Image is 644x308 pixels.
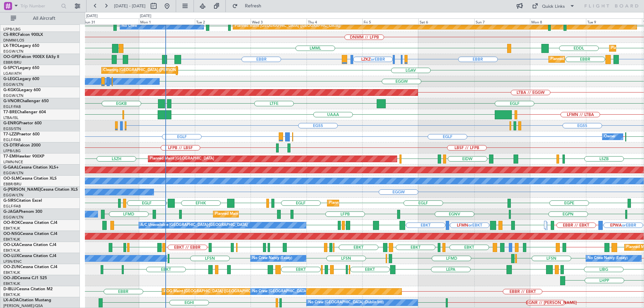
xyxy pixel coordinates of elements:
[3,93,23,98] a: EGGW/LTN
[604,132,615,142] div: Owner
[3,49,23,54] a: EGGW/LTN
[3,243,56,247] a: OO-LXACessna Citation CJ4
[3,121,19,125] span: G-ENRG
[3,82,23,87] a: EGGW/LTN
[3,44,18,48] span: LX-TRO
[141,220,248,230] div: A/C Unavailable [GEOGRAPHIC_DATA]-[GEOGRAPHIC_DATA]
[7,13,73,24] button: All Aircraft
[474,18,530,24] div: Sun 7
[3,276,47,280] a: OO-JIDCessna CJ1 525
[3,298,19,302] span: LX-AOA
[3,193,23,198] a: EGGW/LTN
[3,166,59,170] a: G-GAALCessna Citation XLS+
[588,253,628,263] div: No Crew Nancy (Essey)
[3,243,19,247] span: OO-LXA
[3,188,41,192] span: G-[PERSON_NAME]
[251,18,307,24] div: Wed 3
[3,66,18,70] span: G-SPCY
[3,259,22,264] a: LFSN/ENC
[3,287,16,291] span: D-IBLU
[140,13,151,19] div: [DATE]
[17,16,71,21] span: All Aircraft
[3,155,44,159] a: T7-EMIHawker 900XP
[3,88,41,92] a: G-KGKGLegacy 600
[3,254,19,258] span: OO-LUX
[3,55,59,59] a: OO-GPEFalcon 900EX EASy II
[239,4,267,8] span: Refresh
[3,99,20,103] span: G-VNOR
[3,287,53,291] a: D-IBLUCessna Citation M2
[3,88,19,92] span: G-KGKG
[3,270,20,275] a: EBKT/KJK
[139,18,195,24] div: Mon 1
[3,199,42,203] a: G-SIRSCitation Excel
[3,199,16,203] span: G-SIRS
[195,18,251,24] div: Tue 2
[3,182,21,187] a: EBBR/BRU
[3,160,23,165] a: LFMN/NCE
[235,21,340,31] div: Planned Maint [GEOGRAPHIC_DATA] ([GEOGRAPHIC_DATA])
[164,287,280,297] div: AOG Maint [GEOGRAPHIC_DATA] ([GEOGRAPHIC_DATA] National)
[3,71,21,76] a: LGAV/ATH
[3,27,21,32] a: LFPB/LBG
[83,18,139,24] div: Sun 31
[3,177,57,181] a: OO-SLMCessna Citation XLS
[3,237,20,242] a: EBKT/KJK
[215,209,321,219] div: Planned Maint [GEOGRAPHIC_DATA] ([GEOGRAPHIC_DATA])
[3,115,18,120] a: LTBA/ISL
[3,226,20,231] a: EBKT/KJK
[3,221,57,225] a: OO-ROKCessna Citation CJ4
[308,298,384,308] div: No Crew [GEOGRAPHIC_DATA] (Dublin Intl)
[122,21,137,31] div: No Crew
[3,155,16,159] span: T7-EMI
[3,254,56,258] a: OO-LUXCessna Citation CJ4
[3,221,20,225] span: OO-ROK
[418,18,474,24] div: Sat 6
[3,232,20,236] span: OO-NSG
[3,166,19,170] span: G-GAAL
[3,292,20,297] a: EBKT/KJK
[20,1,59,11] input: Trip Number
[3,38,24,43] a: DNMM/LOS
[3,265,57,269] a: OO-ZUNCessna Citation CJ4
[3,177,19,181] span: OO-SLM
[3,265,20,269] span: OO-ZUN
[3,132,40,136] a: T7-LZZIPraetor 600
[3,188,78,192] a: G-[PERSON_NAME]Cessna Citation XLS
[529,1,578,11] button: Quick Links
[3,281,20,286] a: EBKT/KJK
[3,121,42,125] a: G-ENRGPraetor 600
[3,143,41,147] a: CS-DTRFalcon 2000
[3,137,21,142] a: EGLF/FAB
[3,77,18,81] span: G-LEGC
[3,204,21,209] a: EGLF/FAB
[3,55,19,59] span: OO-GPE
[3,210,19,214] span: G-JAGA
[229,1,269,11] button: Refresh
[252,287,365,297] div: No Crew [GEOGRAPHIC_DATA] ([GEOGRAPHIC_DATA] National)
[3,66,39,70] a: G-SPCYLegacy 650
[3,44,39,48] a: LX-TROLegacy 650
[3,132,17,136] span: T7-LZZI
[3,298,51,302] a: LX-AOACitation Mustang
[3,77,39,81] a: G-LEGCLegacy 600
[3,215,23,220] a: EGGW/LTN
[3,148,21,153] a: LFPB/LBG
[362,18,418,24] div: Fri 5
[3,210,42,214] a: G-JAGAPhenom 300
[3,60,21,65] a: EBBR/BRU
[86,13,98,19] div: [DATE]
[307,18,363,24] div: Thu 4
[150,154,214,164] div: Planned Maint [GEOGRAPHIC_DATA]
[3,276,17,280] span: OO-JID
[329,198,435,208] div: Planned Maint [GEOGRAPHIC_DATA] ([GEOGRAPHIC_DATA])
[3,33,43,37] a: CS-RRCFalcon 900LX
[542,3,565,10] div: Quick Links
[3,99,49,103] a: G-VNORChallenger 650
[3,104,21,109] a: EGLF/FAB
[3,171,23,176] a: EGGW/LTN
[3,110,46,114] a: T7-BREChallenger 604
[3,143,18,147] span: CS-DTR
[3,126,21,131] a: EGSS/STN
[114,3,146,9] span: [DATE] - [DATE]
